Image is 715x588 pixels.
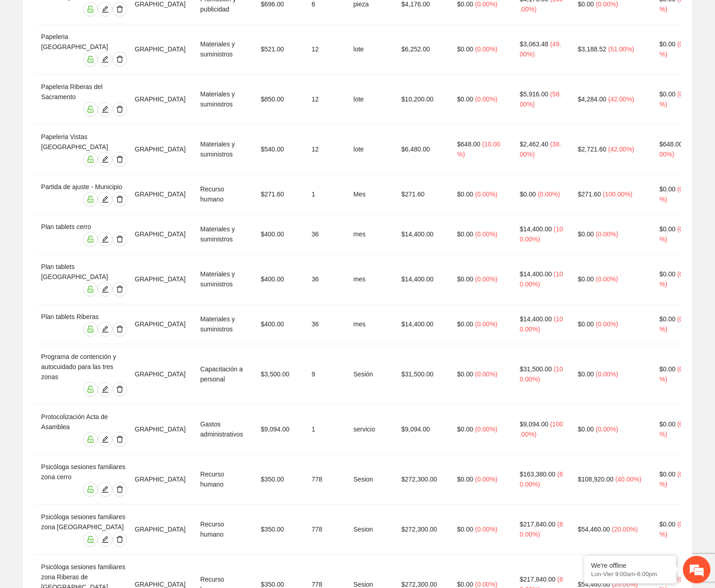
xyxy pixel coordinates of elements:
span: $0.00 [659,185,676,193]
span: unlock [84,325,97,333]
span: ( 20.00% ) [612,581,638,588]
span: edit [98,386,112,393]
span: $108,920.00 [578,476,614,483]
button: delete [112,322,127,336]
div: Dejar un mensaje [48,47,154,59]
td: Materiales y suministros [193,124,253,174]
p: Lun-Vier 9:00am-6:00pm [591,571,669,577]
button: delete [112,52,127,67]
span: edit [98,235,112,243]
span: ( 0.00% ) [475,275,497,283]
span: ( 42.00% ) [608,95,634,103]
td: Capacitación a personal [193,344,253,404]
span: ( 0.00% ) [596,426,618,433]
td: 9 [304,344,346,404]
span: delete [113,286,127,293]
td: $14,400.00 [394,214,450,254]
td: $850.00 [253,74,304,124]
td: $400.00 [253,214,304,254]
td: mes [346,304,394,344]
button: unlock [83,322,98,336]
span: $0.00 [659,40,676,48]
span: delete [113,325,127,333]
span: $0.00 [659,420,676,428]
span: delete [113,156,127,163]
button: edit [98,482,112,497]
span: ( 80.00% ) [519,521,563,538]
span: edit [98,196,112,203]
span: delete [113,56,127,63]
td: Materiales y suministros [193,214,253,254]
div: Protocolización Acta de Asamblea [41,412,127,432]
button: edit [98,532,112,547]
div: Papeleria [GEOGRAPHIC_DATA] [41,32,127,52]
td: $6,480.00 [394,124,450,174]
td: 36 [304,304,346,344]
td: mes [346,254,394,304]
button: edit [98,282,112,297]
button: edit [98,382,112,397]
span: $0.00 [578,230,594,238]
td: 778 [304,454,346,504]
td: Sesion [346,454,394,504]
td: $9,094.00 [394,404,450,454]
td: 12 [304,74,346,124]
button: delete [112,382,127,397]
span: $3,063.48 [519,40,548,48]
span: $9,094.00 [519,420,548,428]
button: delete [112,232,127,246]
td: $271.60 [253,174,304,214]
button: unlock [83,2,98,17]
div: Psicóloga sesiones familiares zona [GEOGRAPHIC_DATA] [41,512,127,532]
em: Enviar [137,283,167,295]
span: ( 0.00% ) [537,190,560,198]
span: edit [98,325,112,333]
span: unlock [84,6,97,13]
td: Mes [346,174,394,214]
span: ( 0.00% ) [475,45,497,53]
span: ( 20.00% ) [612,526,638,533]
div: Papeleria Vistas [GEOGRAPHIC_DATA] [41,132,127,152]
button: delete [112,192,127,207]
td: [GEOGRAPHIC_DATA] [112,254,193,304]
button: unlock [83,192,98,207]
td: $14,400.00 [394,254,450,304]
span: edit [98,286,112,293]
span: ( 0.00% ) [596,0,618,8]
td: 1 [304,174,346,214]
textarea: Escriba su mensaje aquí y haga clic en “Enviar” [5,251,175,283]
button: unlock [83,102,98,117]
button: unlock [83,152,98,167]
td: Sesion [346,504,394,554]
span: $0.00 [578,0,594,8]
span: $2,462.40 [519,140,548,148]
td: lote [346,74,394,124]
td: [GEOGRAPHIC_DATA] [112,454,193,504]
span: $271.60 [578,190,601,198]
span: delete [113,106,127,113]
td: Gastos administrativos [193,404,253,454]
td: mes [346,214,394,254]
button: edit [98,52,112,67]
button: delete [112,532,127,547]
td: [GEOGRAPHIC_DATA] [112,344,193,404]
span: $163,380.00 [519,470,555,478]
span: ( 100.00% ) [603,190,633,198]
td: lote [346,24,394,74]
span: unlock [84,386,97,393]
td: [GEOGRAPHIC_DATA] [112,304,193,344]
span: $0.00 [457,0,473,8]
td: $6,252.00 [394,24,450,74]
span: $0.00 [659,470,676,478]
span: $0.00 [457,275,473,283]
span: ( 100.00% ) [519,420,563,438]
span: Estamos sin conexión. Déjenos un mensaje. [17,123,162,215]
span: ( 0.00% ) [596,230,618,238]
span: $0.00 [659,270,676,278]
span: $2,721.60 [578,146,606,153]
span: ( 0.00% ) [475,526,497,533]
td: 36 [304,254,346,304]
span: unlock [84,235,97,243]
span: ( 100.00% ) [519,365,563,383]
span: $14,400.00 [519,270,552,278]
